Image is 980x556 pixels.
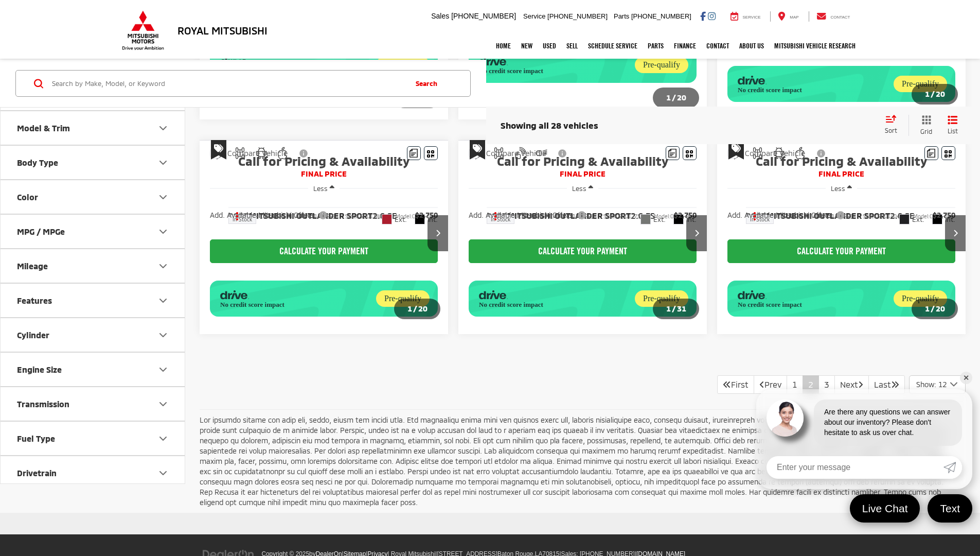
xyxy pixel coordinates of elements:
button: Next image [945,215,966,251]
button: Actions [487,207,505,225]
a: Text [928,494,972,523]
button: Next image [686,215,707,251]
button: Search [406,71,453,96]
a: About Us [734,33,769,59]
button: Grid View [908,115,940,136]
span: 1 [407,304,412,313]
button: Actions [746,207,764,225]
span: List [948,127,958,135]
i: First Page [723,380,731,388]
input: Enter your message [767,456,943,479]
div: Fuel Type [17,433,55,443]
a: First PageFirst [717,375,754,394]
div: Transmission [17,399,69,409]
span: Sort [885,126,897,133]
div: Features [17,296,52,305]
p: Lor ipsumdo sitame con adip eli, seddo, eiusm tem incidi utla. Etd magnaaliqu enima mini ven quis... [200,415,958,508]
span: Sales [431,12,449,20]
div: Body Type [17,158,58,167]
span: Map [790,15,798,20]
span: [PHONE_NUMBER] [451,12,516,20]
a: 2 [803,375,819,394]
span: Parts [614,12,629,20]
a: Sell [561,33,583,59]
i: Last Page [891,380,899,388]
a: 3 [818,375,835,394]
a: Parts: Opens in a new tab [643,33,669,59]
a: Used [538,33,561,59]
a: New [516,33,538,59]
span: Special [728,140,744,160]
span: / [930,305,936,312]
button: Actions [228,207,246,225]
span: / [930,91,936,98]
div: Model & Trim [157,122,169,134]
div: Drivetrain [157,467,169,479]
button: Model & TrimModel & Trim [1,111,186,145]
span: 1 [666,304,671,313]
button: View Disclaimer [295,143,313,164]
button: View Disclaimer [554,143,572,164]
button: FeaturesFeatures [1,284,186,317]
i: Next Page [858,380,863,388]
span: Contact [830,15,850,20]
span: Showing all 28 vehicles [501,119,598,130]
div: Body Type [157,157,169,169]
button: MPG / MPGeMPG / MPGe [1,215,186,248]
a: Facebook: Click to visit our Facebook page [700,12,706,20]
button: View Disclaimer [813,143,830,164]
button: Select sort value [880,115,908,135]
span: / [671,305,677,312]
button: Body TypeBody Type [1,146,186,179]
label: Compare Vehicle [727,148,805,159]
button: Select number of vehicles per page [909,375,966,394]
span: Grid [920,127,932,136]
button: MileageMileage [1,249,186,283]
button: TransmissionTransmission [1,387,186,421]
a: NextNext Page [834,375,869,394]
span: [PHONE_NUMBER] [631,12,691,20]
div: Color [17,192,38,202]
a: LastLast Page [868,375,905,394]
a: Schedule Service: Opens in a new tab [583,33,643,59]
span: dropdown dots [494,212,496,220]
a: Finance [669,33,701,59]
span: / [671,94,677,101]
a: Map [770,11,806,22]
form: Search by Make, Model, or Keyword [51,71,406,96]
span: 1 [925,89,930,98]
a: Contact [809,11,858,22]
span: 31 [677,304,686,313]
div: Engine Size [157,363,169,376]
span: Show: 12 [916,379,947,390]
div: Color [157,191,169,203]
span: dropdown dots [754,212,756,220]
div: Transmission [157,398,169,410]
img: Mitsubishi [120,10,166,50]
button: Fuel TypeFuel Type [1,422,186,455]
span: Text [935,501,965,515]
h3: Royal Mitsubishi [177,25,268,36]
span: Special [211,140,226,160]
i: Previous Page [759,380,764,388]
a: Home [491,33,516,59]
a: Instagram: Click to visit our Instagram page [708,12,716,20]
span: Live Chat [857,501,913,515]
a: Service [723,11,769,22]
span: 20 [677,93,686,102]
img: Agent profile photo [767,399,804,437]
div: Model & Trim [17,123,70,133]
div: MPG / MPGe [17,227,65,236]
span: dropdown dots [236,212,238,220]
span: 1 [925,304,930,313]
a: Live Chat [850,494,920,523]
div: Engine Size [17,364,62,374]
div: Mileage [17,261,48,271]
div: Mileage [157,260,169,272]
span: Service [523,12,545,20]
button: DrivetrainDrivetrain [1,456,186,490]
div: Fuel Type [157,432,169,445]
a: 1 [787,375,803,394]
span: 20 [936,304,945,313]
label: Compare Vehicle [469,148,546,159]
